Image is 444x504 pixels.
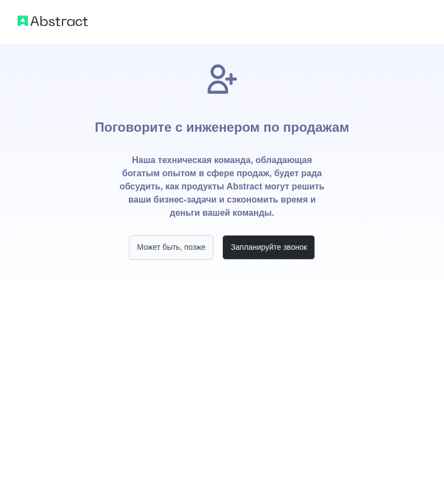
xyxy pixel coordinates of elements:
[95,120,349,135] ya-tr-span: Поговорите с инженером по продажам
[129,235,214,260] button: Может быть, позже
[117,154,328,220] ya-tr-span: Наша техническая команда, обладающая богатым опытом в сфере продаж, будет рада обсудить, как прод...
[231,242,307,253] ya-tr-span: Запланируйте звонок
[18,13,88,29] img: Абстрактный логотип
[222,235,315,260] button: Запланируйте звонок
[137,242,206,253] ya-tr-span: Может быть, позже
